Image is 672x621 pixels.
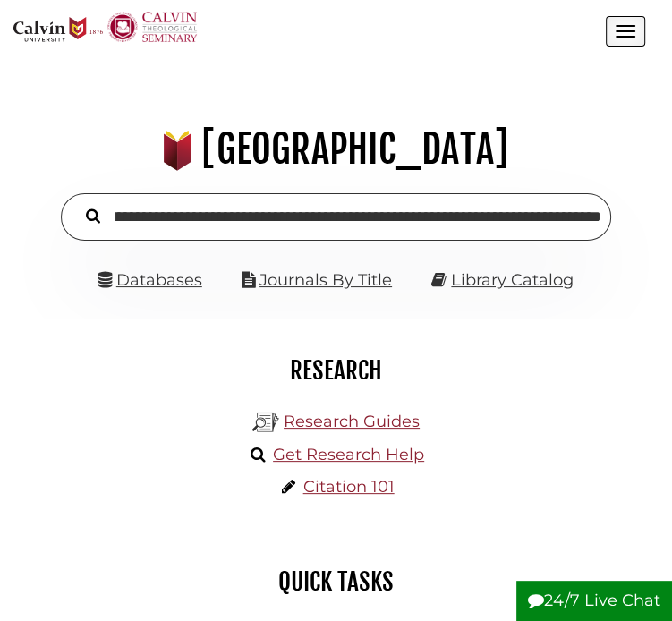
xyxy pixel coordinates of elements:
img: Hekman Library Logo [252,409,279,436]
a: Citation 101 [303,477,395,497]
img: Calvin Theological Seminary [107,12,197,42]
a: Library Catalog [451,270,574,290]
a: Journals By Title [259,270,392,290]
button: Search [77,204,109,226]
i: Search [86,208,100,225]
a: Databases [98,270,202,290]
h2: Quick Tasks [27,566,645,597]
button: Open the menu [606,16,645,47]
a: Research Guides [284,412,420,431]
a: Get Research Help [273,445,424,464]
h1: [GEOGRAPHIC_DATA] [23,125,649,174]
h2: Research [27,355,645,386]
